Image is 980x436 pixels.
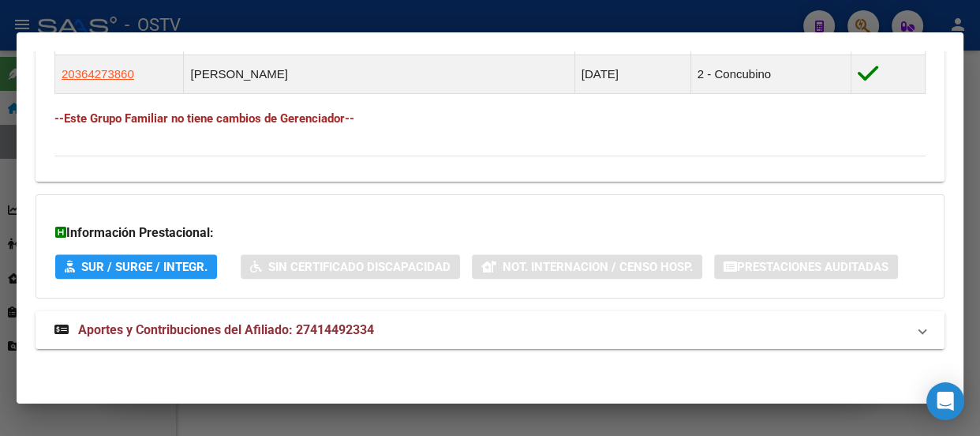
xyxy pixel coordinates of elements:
span: Not. Internacion / Censo Hosp. [503,260,693,274]
mat-expansion-panel-header: Aportes y Contribuciones del Afiliado: 27414492334 [36,311,944,349]
h4: --Este Grupo Familiar no tiene cambios de Gerenciador-- [54,110,926,127]
span: Aportes y Contribuciones del Afiliado: 27414492334 [78,322,374,337]
span: Prestaciones Auditadas [737,260,888,274]
span: 20364273860 [62,67,134,81]
td: 2 - Concubino [690,54,851,93]
button: SUR / SURGE / INTEGR. [55,254,217,279]
div: Open Intercom Messenger [926,382,964,420]
button: Prestaciones Auditadas [714,254,898,279]
button: Not. Internacion / Censo Hosp. [472,254,702,279]
span: SUR / SURGE / INTEGR. [81,260,208,274]
td: [DATE] [574,54,690,93]
button: Sin Certificado Discapacidad [241,254,460,279]
td: [PERSON_NAME] [184,54,574,93]
h3: Información Prestacional: [55,224,925,242]
span: Sin Certificado Discapacidad [268,260,451,274]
